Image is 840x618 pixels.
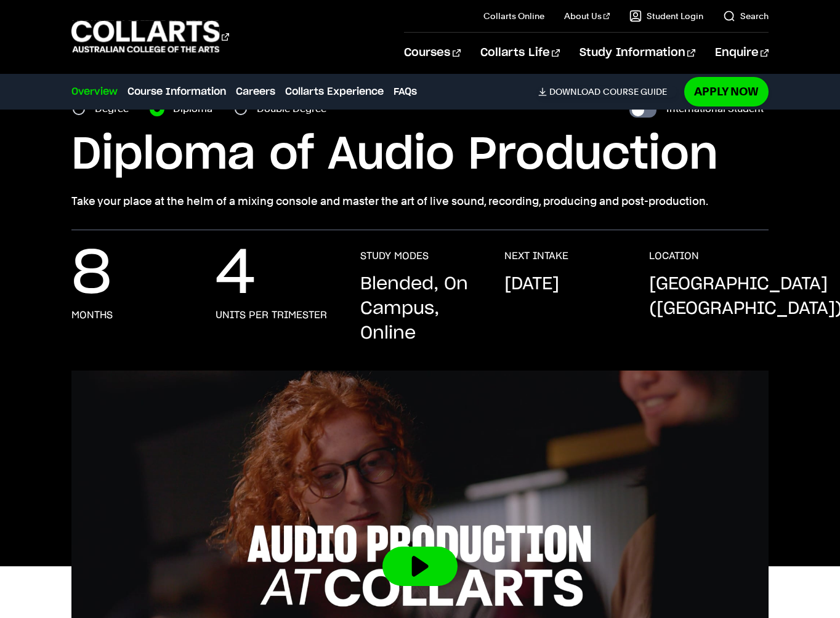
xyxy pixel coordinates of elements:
a: Careers [236,84,275,99]
a: Collarts Experience [285,84,384,99]
p: 8 [71,250,111,299]
div: Go to homepage [71,19,229,54]
a: Collarts Life [480,33,560,73]
span: Download [549,86,600,97]
p: [DATE] [504,272,559,297]
h3: NEXT INTAKE [504,250,568,262]
a: DownloadCourse Guide [538,86,677,97]
a: Course Information [127,84,226,99]
h3: LOCATION [649,250,699,262]
a: Study Information [580,33,695,73]
p: Take your place at the helm of a mixing console and master the art of live sound, recording, prod... [71,193,769,210]
h3: STUDY MODES [360,250,429,262]
a: Search [723,10,769,22]
h3: months [71,309,113,321]
p: Blended, On Campus, Online [360,272,480,346]
a: Student Login [629,10,703,22]
a: FAQs [394,84,417,99]
a: Apply Now [684,77,769,106]
a: Collarts Online [483,10,544,22]
a: About Us [564,10,610,22]
a: Overview [71,84,118,99]
a: Courses [404,33,460,73]
h3: units per trimester [216,309,327,321]
a: Enquire [715,33,769,73]
p: 4 [216,250,256,299]
h1: Diploma of Audio Production [71,127,769,183]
